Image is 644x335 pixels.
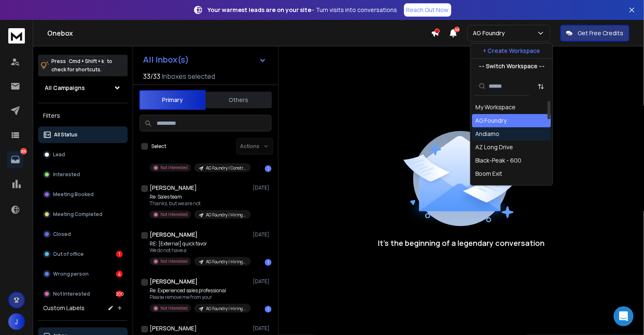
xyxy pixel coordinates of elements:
[68,56,105,66] span: Cmd + Shift + k
[38,246,128,262] button: Out of office1
[38,110,128,121] h3: Filters
[143,71,160,81] span: 33 / 33
[139,90,206,110] button: Primary
[53,171,80,178] p: Interested
[54,131,77,138] p: All Status
[150,247,249,254] p: We do not have a
[151,143,166,150] label: Select
[160,211,188,218] p: Not Interested
[476,103,516,112] div: My Workspace
[160,165,188,171] p: Not Interested
[53,191,94,198] p: Meeting Booked
[53,291,90,297] p: Not Interested
[38,286,128,302] button: Not Interested200
[53,231,71,238] p: Closed
[265,306,271,313] div: 1
[206,165,246,171] p: AG Foundry | Construction Project Manager | Construction | [GEOGRAPHIC_DATA]
[253,184,271,191] p: [DATE]
[116,291,123,297] div: 200
[53,151,65,158] p: Lead
[7,151,24,168] a: 205
[206,306,246,312] p: AG Foundry | Hiring | Sales | [GEOGRAPHIC_DATA]
[253,278,271,285] p: [DATE]
[476,156,522,165] div: Black-Peak - 600
[150,194,249,200] p: Re: Sales team
[150,240,249,247] p: RE: [External] quick favor
[253,325,271,332] p: [DATE]
[8,313,25,330] button: J
[136,51,273,68] button: All Inbox(s)
[265,165,271,172] div: 1
[206,212,246,218] p: AG Foundry | Hiring | Sales | [GEOGRAPHIC_DATA]
[8,28,25,44] img: logo
[150,200,249,207] p: Thanks, but we are not
[150,324,197,333] h1: [PERSON_NAME]
[160,258,188,265] p: Not Interested
[206,91,272,109] button: Others
[265,259,271,266] div: 1
[150,294,249,301] p: Please remove me from your
[150,231,198,239] h1: [PERSON_NAME]
[116,251,123,257] div: 1
[483,47,540,55] p: + Create Workspace
[38,80,128,96] button: All Campaigns
[53,271,89,277] p: Wrong person
[208,6,312,14] strong: Your warmest leads are on your site
[471,44,553,58] button: + Create Workspace
[476,117,507,125] div: AG Foundry
[38,186,128,203] button: Meeting Booked
[476,183,539,191] div: Business Brokers of AZ
[150,184,197,192] h1: [PERSON_NAME]
[38,266,128,282] button: Wrong person4
[51,57,112,74] p: Press to check for shortcuts.
[38,126,128,143] button: All Status
[476,143,513,151] div: AZ Long Drive
[160,305,188,311] p: Not Interested
[53,251,84,257] p: Out of office
[560,25,629,41] button: Get Free Credits
[47,28,431,38] h1: Onebox
[533,78,550,95] button: Sort by Sort A-Z
[38,206,128,223] button: Meeting Completed
[479,62,545,70] p: --- Switch Workspace ---
[378,237,545,249] p: It’s the beginning of a legendary conversation
[143,56,189,64] h1: All Inbox(s)
[473,29,508,37] p: AG Foundry
[476,170,503,178] div: Boom Exit
[43,304,85,312] h3: Custom Labels
[150,287,249,294] p: Re: Experienced sales professional
[253,231,271,238] p: [DATE]
[45,84,85,92] h1: All Campaigns
[116,271,123,277] div: 4
[20,148,27,155] p: 205
[614,306,634,326] div: Open Intercom Messenger
[404,3,451,17] a: Reach Out Now
[38,226,128,243] button: Closed
[476,130,500,138] div: Andiamo
[208,6,397,14] p: – Turn visits into conversations
[578,29,624,37] p: Get Free Credits
[150,277,198,286] h1: [PERSON_NAME]
[162,71,215,81] h3: Inboxes selected
[38,146,128,163] button: Lead
[454,27,460,32] span: 44
[407,6,449,14] p: Reach Out Now
[38,166,128,183] button: Interested
[53,211,102,218] p: Meeting Completed
[206,259,246,265] p: AG Foundry | Hiring | Plant Manager | [GEOGRAPHIC_DATA]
